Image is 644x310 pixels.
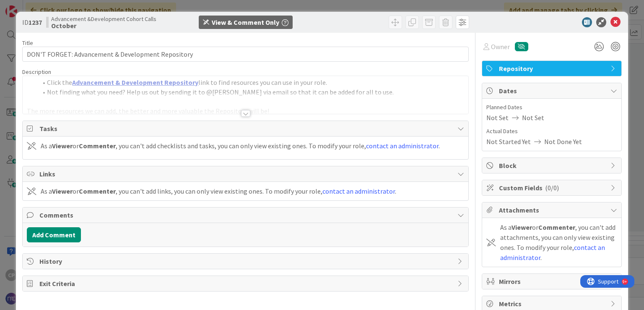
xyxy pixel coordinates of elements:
[42,3,47,10] div: 9+
[39,123,453,134] span: Tasks
[500,222,617,263] div: As a or , you can't add attachments, you can only view existing ones. To modify your role, .
[79,142,116,150] b: Commenter
[491,42,510,52] span: Owner
[39,278,453,289] span: Exit Criteria
[499,205,606,215] span: Attachments
[545,184,559,192] span: ( 0/0 )
[79,187,116,195] b: Commenter
[544,137,582,147] span: Not Done Yet
[72,78,198,87] a: Advancement & Development Repository
[22,17,42,27] span: ID
[52,142,73,150] b: Viewer
[366,142,439,150] a: contact an administrator
[486,113,509,123] span: Not Set
[499,183,606,193] span: Custom Fields
[41,186,396,196] div: As a or , you can't add links, you can only view existing ones. To modify your role, .
[499,299,606,309] span: Metrics
[37,87,464,97] li: Not finding what you need? Help us out by sending it to @[PERSON_NAME] via email so that it can b...
[512,223,532,231] b: Viewer
[51,16,156,22] span: Advancement &Development Cohort Calls
[522,113,544,123] span: Not Set
[499,86,606,96] span: Dates
[499,63,606,74] span: Repository
[52,187,73,195] b: Viewer
[486,127,617,136] span: Actual Dates
[486,137,531,147] span: Not Started Yet
[499,276,606,286] span: Mirrors
[22,47,468,62] input: type card name here...
[18,1,38,11] span: Support
[322,187,395,195] a: contact an administrator
[212,17,279,27] div: View & Comment Only
[486,103,617,112] span: Planned Dates
[41,141,440,151] div: As a or , you can't add checklists and tasks, you can only view existing ones. To modify your rol...
[39,256,453,266] span: History
[499,160,606,171] span: Block
[538,223,575,231] b: Commenter
[29,18,42,26] b: 1237
[27,227,81,242] button: Add Comment
[22,68,51,76] span: Description
[39,210,453,220] span: Comments
[51,22,156,29] b: October
[22,39,33,47] label: Title
[39,169,453,179] span: Links
[37,78,464,87] li: Click the link to find resources you can use in your role.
